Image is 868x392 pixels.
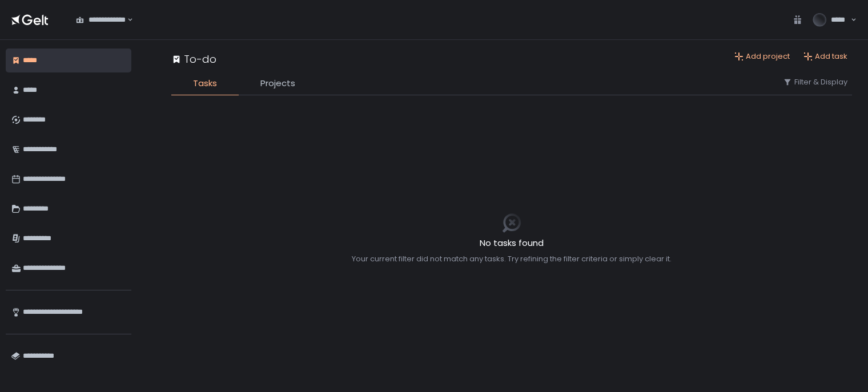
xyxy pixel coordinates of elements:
span: Tasks [193,77,217,90]
div: Your current filter did not match any tasks. Try refining the filter criteria or simply clear it. [352,254,672,264]
button: Filter & Display [783,77,847,87]
span: Projects [260,77,295,90]
button: Add task [803,51,847,62]
h2: No tasks found [352,237,672,250]
input: Search for option [126,14,126,26]
div: Search for option [69,8,133,32]
button: Add project [734,51,790,62]
div: To-do [171,51,216,67]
